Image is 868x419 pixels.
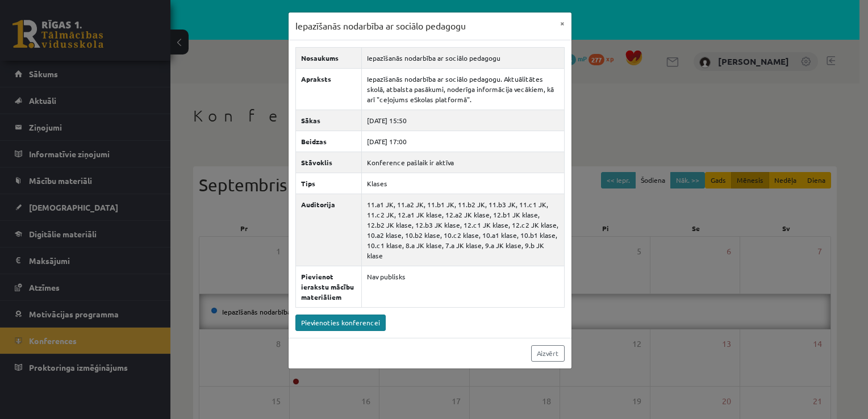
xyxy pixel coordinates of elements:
th: Apraksts [295,68,361,110]
a: Aizvērt [531,345,565,362]
h3: Iepazīšanās nodarbība ar sociālo pedagogu [295,19,466,33]
td: 11.a1 JK, 11.a2 JK, 11.b1 JK, 11.b2 JK, 11.b3 JK, 11.c1 JK, 11.c2 JK, 12.a1 JK klase, 12.a2 JK kl... [361,194,564,266]
th: Pievienot ierakstu mācību materiāliem [295,266,361,307]
td: Iepazīšanās nodarbība ar sociālo pedagogu [361,47,564,68]
th: Nosaukums [295,47,361,68]
th: Stāvoklis [295,152,361,173]
th: Auditorija [295,194,361,266]
button: × [553,12,571,34]
td: Nav publisks [361,266,564,307]
td: Konference pašlaik ir aktīva [361,152,564,173]
th: Beidzas [295,131,361,152]
td: [DATE] 17:00 [361,131,564,152]
td: [DATE] 15:50 [361,110,564,131]
th: Sākas [295,110,361,131]
th: Tips [295,173,361,194]
td: Klases [361,173,564,194]
a: Pievienoties konferencei [295,315,386,331]
td: Iepazīšanās nodarbība ar sociālo pedagogu. Aktuālitātes skolā, atbalsta pasākumi, noderīga inform... [361,68,564,110]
